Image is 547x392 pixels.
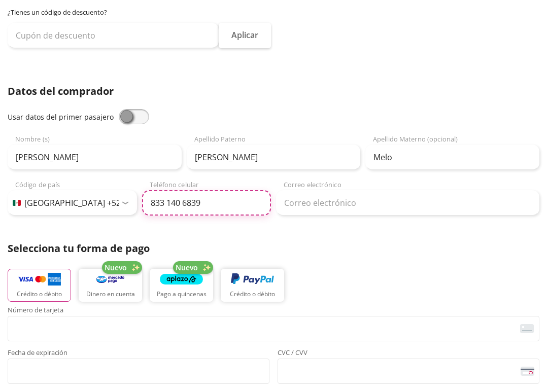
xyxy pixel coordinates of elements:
[276,190,539,216] input: Correo electrónico
[282,362,535,381] iframe: Iframe del código de seguridad de la tarjeta asegurada
[8,112,114,122] span: Usar datos del primer pasajero
[13,200,21,206] img: MX
[150,269,213,302] button: Pago a quincenas
[8,241,539,256] p: Selecciona tu forma de pago
[8,349,269,359] span: Fecha de expiración
[219,23,271,48] button: Aplicar
[17,290,62,299] p: Crédito o débito
[8,84,539,99] p: Datos del comprador
[187,145,361,170] input: Apellido Paterno
[12,319,535,338] iframe: Iframe del número de tarjeta asegurada
[176,262,198,273] span: Nuevo
[8,8,539,18] p: ¿Tienes un código de descuento?
[278,349,539,359] span: CVC / CVV
[79,269,142,302] button: Dinero en cuenta
[8,145,182,170] input: Nombre (s)
[12,362,265,381] iframe: Iframe de la fecha de caducidad de la tarjeta asegurada
[142,190,271,216] input: Teléfono celular
[86,290,135,299] p: Dinero en cuenta
[365,145,539,170] input: Apellido Materno (opcional)
[157,290,207,299] p: Pago a quincenas
[230,290,275,299] p: Crédito o débito
[520,324,534,333] img: card
[8,23,219,48] input: Cupón de descuento
[221,269,284,302] button: Crédito o débito
[105,262,127,273] span: Nuevo
[8,269,71,302] button: Crédito o débito
[8,307,539,316] span: Número de tarjeta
